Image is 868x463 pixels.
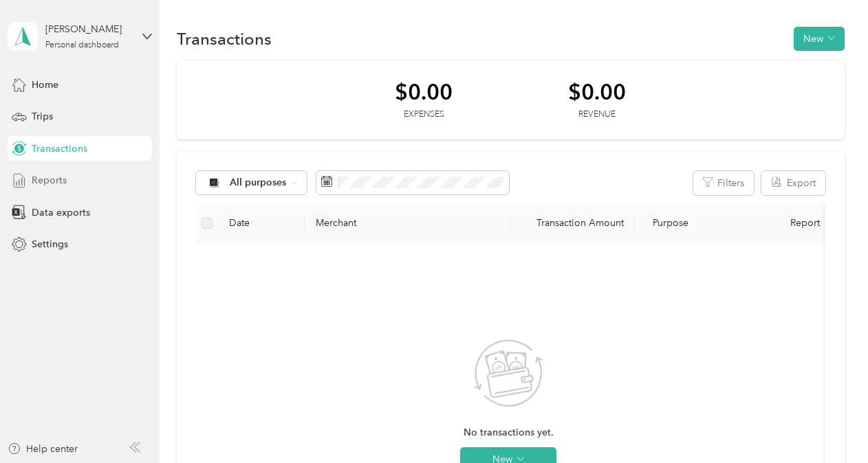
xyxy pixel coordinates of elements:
[230,178,287,188] span: All purposes
[646,217,689,229] span: Purpose
[511,205,635,242] th: Transaction Amount
[45,41,119,49] div: Personal dashboard
[177,32,272,46] h1: Transactions
[791,386,868,463] iframe: Everlance-gr Chat Button Frame
[32,78,58,92] span: Home
[305,205,511,242] th: Merchant
[32,237,68,251] span: Settings
[32,142,87,156] span: Transactions
[395,80,453,104] div: $0.00
[693,171,754,195] button: Filters
[794,27,845,51] button: New
[32,109,53,124] span: Trips
[464,425,554,440] span: No transactions yet.
[32,205,90,220] span: Data exports
[32,173,67,188] span: Reports
[45,22,131,36] div: [PERSON_NAME]
[761,171,825,195] button: Export
[568,80,626,104] div: $0.00
[395,109,453,121] div: Expenses
[568,109,626,121] div: Revenue
[8,442,78,456] button: Help center
[218,205,305,242] th: Date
